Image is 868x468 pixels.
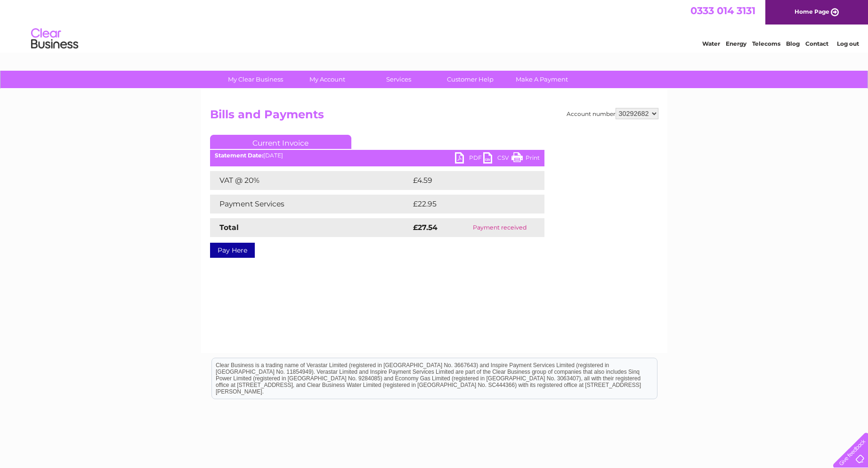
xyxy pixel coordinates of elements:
[210,195,411,213] td: Payment Services
[411,195,525,213] td: £22.95
[210,152,544,159] div: [DATE]
[805,40,828,47] a: Contact
[455,152,483,166] a: PDF
[210,171,411,190] td: VAT @ 20%
[503,71,581,88] a: Make A Payment
[212,5,657,46] div: Clear Business is a trading name of Verastar Limited (registered in [GEOGRAPHIC_DATA] No. 3667643...
[511,152,540,166] a: Print
[455,218,544,237] td: Payment received
[31,25,79,53] img: logo.png
[210,135,351,149] a: Current Invoice
[411,171,522,190] td: £4.59
[431,71,509,88] a: Customer Help
[210,108,658,126] h2: Bills and Payments
[690,5,755,16] a: 0333 014 3131
[752,40,780,47] a: Telecoms
[837,40,859,47] a: Log out
[360,71,438,88] a: Services
[210,243,255,258] a: Pay Here
[786,40,800,47] a: Blog
[413,223,438,232] strong: £27.54
[215,152,263,159] b: Statement Date:
[219,223,239,232] strong: Total
[726,40,746,47] a: Energy
[483,152,511,166] a: CSV
[217,71,294,88] a: My Clear Business
[288,71,366,88] a: My Account
[702,40,720,47] a: Water
[567,108,658,119] div: Account number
